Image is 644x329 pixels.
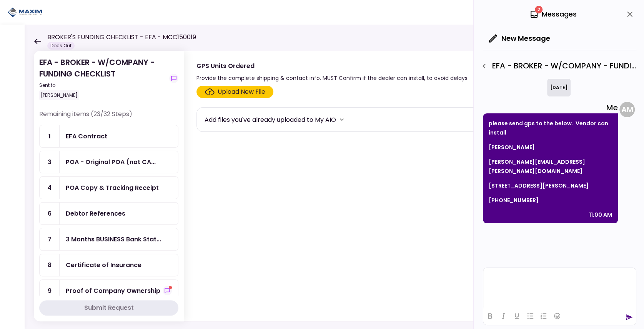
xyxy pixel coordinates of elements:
div: 1 [40,125,60,147]
div: EFA - BROKER - W/COMPANY - FUNDING CHECKLIST [39,56,166,100]
button: Underline [510,311,523,321]
div: Sent to: [39,82,166,89]
div: A M [619,102,635,117]
div: [DATE] [547,79,571,96]
div: POA Copy & Tracking Receipt [66,183,159,193]
span: [PERSON_NAME] [489,143,535,151]
div: Me [483,102,618,113]
a: 4POA Copy & Tracking Receipt [39,176,178,199]
div: GPS Units OrderedProvide the complete shipping & contact info. MUST Confirm if the dealer can ins... [184,51,629,321]
div: Debtor References [66,209,125,218]
div: EFA - BROKER - W/COMPANY - FUNDING CHECKLIST - GPS Units Ordered [478,60,636,73]
button: Numbered list [537,311,550,321]
button: New Message [483,28,556,48]
button: Bold [483,311,496,321]
div: Add files you've already uploaded to My AIO [205,115,336,125]
p: please send gps to the below. Vendor can install [489,119,612,137]
div: 3 [40,151,60,173]
button: close [623,8,636,21]
div: Proof of Company Ownership [66,286,160,296]
div: EFA Contract [66,131,107,141]
button: show-messages [169,74,178,83]
span: 2 [535,6,542,13]
div: 3 Months BUSINESS Bank Statements [66,234,161,244]
div: Upload New File [218,87,265,96]
div: 6 [40,203,60,224]
button: Submit Request [39,300,178,316]
img: Partner icon [8,7,42,18]
span: [PHONE_NUMBER] [489,196,539,204]
span: Click here to upload the required document [196,86,273,98]
button: Bullet list [524,311,537,321]
div: 7 [40,228,60,250]
div: 11:00 AM [589,210,612,219]
div: POA - Original POA (not CA or GA) [66,157,156,167]
div: [PERSON_NAME] [39,90,79,100]
h1: BROKER'S FUNDING CHECKLIST - EFA - MCC150019 [47,33,196,42]
button: send [625,313,633,321]
a: 73 Months BUSINESS Bank Statements [39,228,178,251]
div: GPS Units Ordered [196,61,469,71]
div: 4 [40,177,60,199]
span: [STREET_ADDRESS][PERSON_NAME] [489,182,589,189]
div: 8 [40,254,60,276]
a: 6Debtor References [39,202,178,225]
button: Emojis [551,311,564,321]
button: more [336,114,348,125]
a: 1EFA Contract [39,125,178,148]
a: 8Certificate of Insurance [39,254,178,276]
iframe: Rich Text Area [483,268,636,307]
div: Certificate of Insurance [66,260,141,270]
a: 9Proof of Company Ownershipshow-messages [39,279,178,302]
div: 9 [40,280,60,302]
div: Docs Out [47,42,75,50]
button: show-messages [163,286,172,295]
div: Messages [529,8,577,20]
div: Provide the complete shipping & contact info. MUST Confirm if the dealer can install, to avoid de... [196,73,469,83]
a: 3POA - Original POA (not CA or GA) [39,151,178,173]
div: Remaining items (23/32 Steps) [39,110,178,125]
a: [PERSON_NAME][EMAIL_ADDRESS][PERSON_NAME][DOMAIN_NAME] [489,158,585,175]
button: Italic [497,311,510,321]
div: Submit Request [84,303,134,312]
